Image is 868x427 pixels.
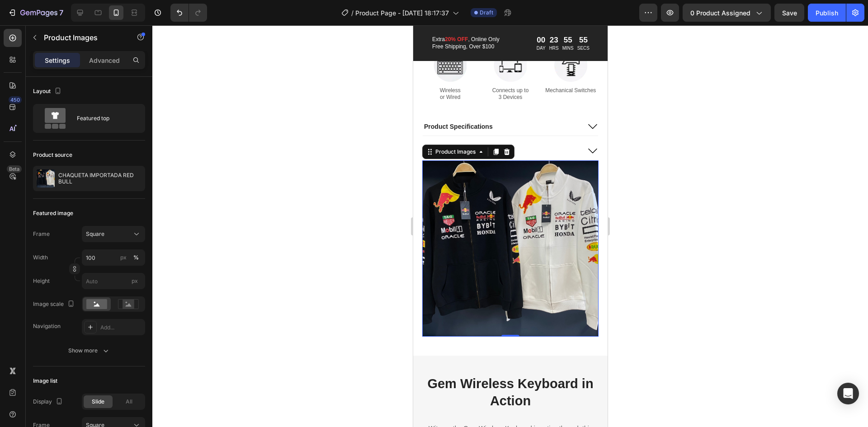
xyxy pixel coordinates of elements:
[33,343,145,359] button: Show more
[44,32,121,43] p: Product Images
[89,56,120,65] p: Advanced
[82,249,145,266] input: px%
[33,85,63,98] div: Layout
[480,9,493,17] span: Draft
[690,8,750,18] span: 0 product assigned
[170,4,207,22] div: Undo/Redo
[37,169,55,188] img: product feature img
[68,346,110,355] div: Show more
[33,277,50,285] label: Height
[683,4,771,22] button: 0 product assigned
[100,324,143,332] div: Add...
[33,298,76,310] div: Image scale
[118,252,129,263] button: %
[774,4,804,22] button: Save
[413,25,608,427] iframe: Design area
[77,108,132,129] div: Featured top
[86,230,104,238] span: Square
[351,8,354,18] span: /
[126,398,132,406] span: All
[7,165,22,173] div: Beta
[33,209,73,217] div: Featured image
[33,230,50,238] label: Frame
[131,252,142,263] button: px
[59,7,63,18] p: 7
[4,4,67,22] button: 7
[45,56,70,65] p: Settings
[837,383,859,404] div: Open Intercom Messenger
[816,8,838,18] div: Publish
[808,4,846,22] button: Publish
[58,172,142,185] p: CHAQUETA IMPORTADA RED BULL
[782,9,797,17] span: Save
[133,253,139,262] div: %
[82,273,145,289] input: px
[33,253,48,262] label: Width
[120,253,127,262] div: px
[33,322,61,330] div: Navigation
[33,377,57,385] div: Image list
[33,396,65,408] div: Display
[82,226,145,242] button: Square
[9,96,22,103] div: 450
[92,398,104,406] span: Slide
[33,151,72,159] div: Product source
[132,277,138,284] span: px
[355,8,449,18] span: Product Page - [DATE] 18:17:37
